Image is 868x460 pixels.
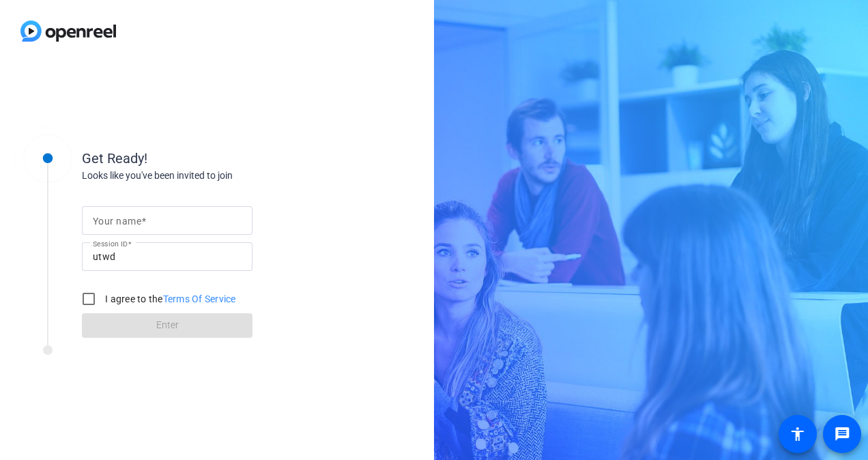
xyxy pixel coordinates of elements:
mat-label: Session ID [93,240,128,248]
div: Get Ready! [82,148,355,169]
mat-icon: message [834,426,850,442]
label: I agree to the [102,292,236,306]
div: Looks like you've been invited to join [82,169,355,183]
a: Terms Of Service [163,293,236,304]
mat-icon: accessibility [790,426,806,442]
mat-label: Your name [93,216,141,227]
